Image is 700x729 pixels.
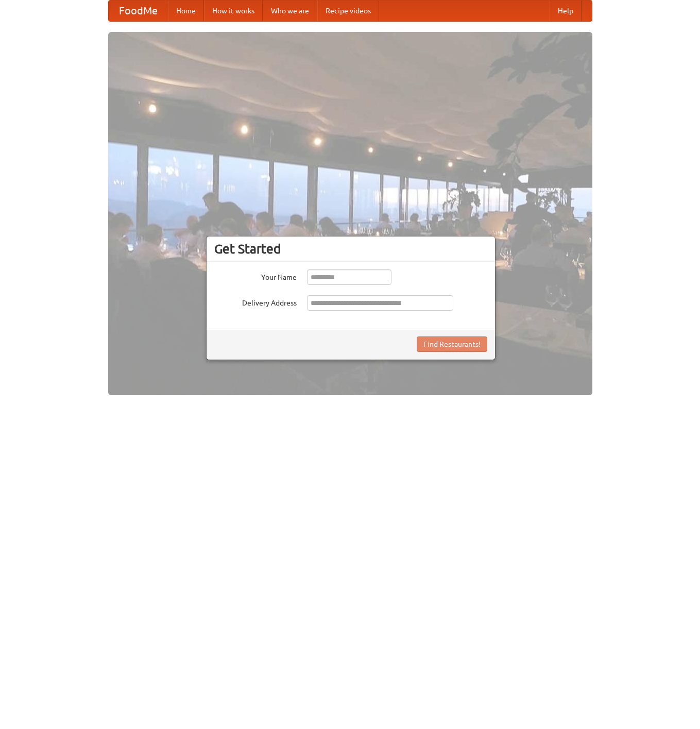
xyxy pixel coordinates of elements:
[214,241,487,257] h3: Get Started
[317,1,379,21] a: Recipe videos
[204,1,263,21] a: How it works
[214,269,297,282] label: Your Name
[550,1,582,21] a: Help
[168,1,204,21] a: Home
[109,1,168,21] a: FoodMe
[417,336,487,352] button: Find Restaurants!
[263,1,317,21] a: Who we are
[214,295,297,308] label: Delivery Address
